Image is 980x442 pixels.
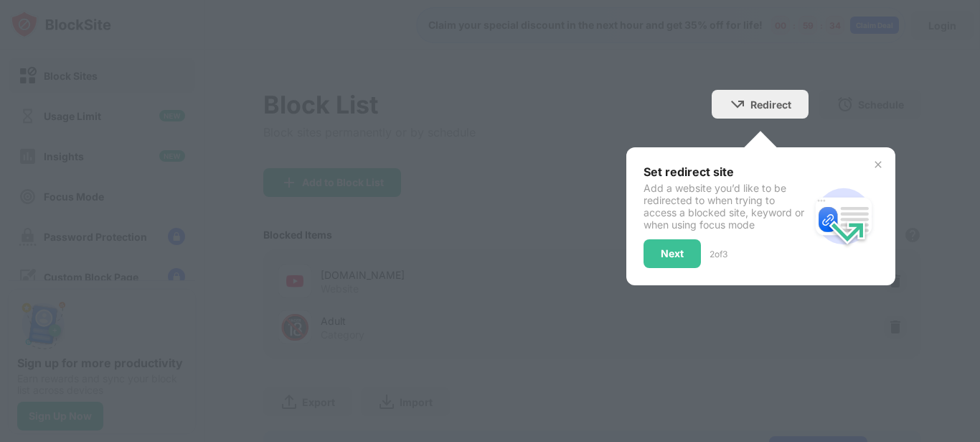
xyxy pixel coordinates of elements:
div: Next [661,248,684,259]
div: Set redirect site [644,165,809,179]
div: Redirect [750,98,791,111]
div: Add a website you’d like to be redirected to when trying to access a blocked site, keyword or whe... [644,182,809,231]
div: 2 of 3 [710,249,727,259]
img: redirect.svg [809,182,878,251]
img: x-button.svg [872,159,884,170]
